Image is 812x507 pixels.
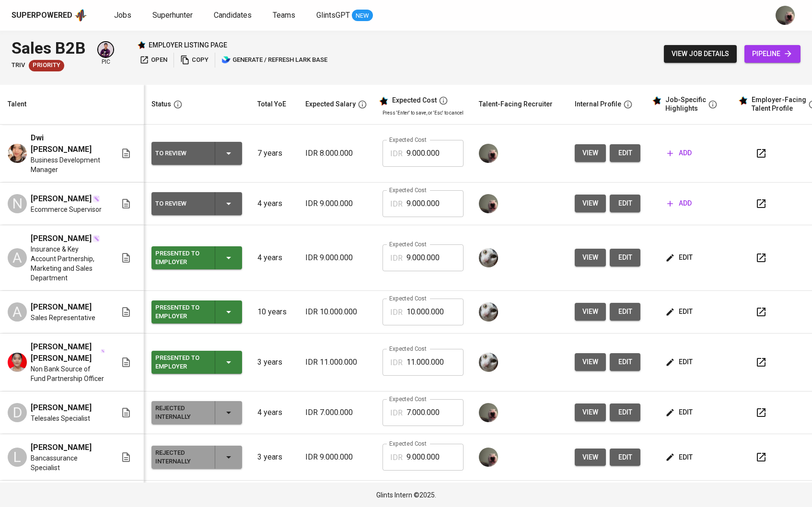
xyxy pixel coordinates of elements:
p: Press 'Enter' to save, or 'Esc' to cancel [383,109,464,116]
div: Total YoE [257,98,286,110]
button: view [575,195,606,212]
span: Sales Representative [31,313,95,323]
button: edit [610,353,640,371]
a: Candidates [214,10,254,22]
img: tharisa.rizky@glints.com [479,353,498,372]
div: Sales B2B [12,36,86,60]
img: tharisa.rizky@glints.com [479,248,498,267]
span: Priority [29,61,64,70]
button: add [663,195,696,212]
span: Jobs [114,11,131,20]
span: edit [667,356,693,368]
button: edit [610,303,640,321]
span: view [582,356,598,368]
button: view [575,449,606,466]
img: aji.muda@glints.com [479,144,498,163]
p: IDR [390,357,403,369]
button: copy [178,53,211,68]
div: A [8,248,27,267]
span: Ecommerce Supervisor [31,205,102,214]
span: view [582,147,598,159]
img: glints_star.svg [738,96,748,105]
span: Teams [273,11,295,20]
span: edit [667,252,693,264]
span: copy [180,55,209,66]
span: [PERSON_NAME] [31,193,92,205]
div: Rejected Internally [155,447,207,468]
p: IDR 11.000.000 [305,357,367,368]
p: IDR [390,253,403,264]
a: pipeline [744,45,800,63]
span: Triv [12,61,25,70]
a: Teams [273,10,297,22]
img: aji.muda@glints.com [479,194,498,213]
a: Jobs [114,10,133,22]
button: edit [663,353,696,371]
img: erwin@glints.com [98,42,113,57]
button: edit [610,403,640,421]
div: Employer-Facing Talent Profile [752,96,806,113]
span: edit [667,306,693,318]
button: Rejected Internally [151,401,242,424]
img: Glints Star [137,41,146,49]
span: GlintsGPT [316,11,350,20]
button: Rejected Internally [151,446,242,469]
p: 3 years [257,451,290,463]
span: edit [617,252,633,264]
p: IDR [390,407,403,419]
a: Superpoweredapp logo [12,8,87,23]
p: IDR [390,198,403,210]
div: Status [151,98,171,110]
button: view [575,353,606,371]
span: Dwi [PERSON_NAME] [31,132,105,155]
img: app logo [74,8,87,23]
button: view [575,303,606,321]
button: edit [610,449,640,466]
img: lark [221,55,231,65]
div: L [8,448,27,467]
a: Superhunter [152,10,195,22]
button: view [575,249,606,266]
p: IDR [390,148,403,160]
button: open [137,53,170,68]
div: Talent-Facing Recruiter [479,98,553,110]
p: IDR [390,307,403,318]
button: Presented to Employer [151,246,242,269]
div: Presented to Employer [155,247,207,268]
button: To Review [151,142,242,165]
span: edit [617,406,633,418]
span: [PERSON_NAME] [31,402,92,414]
img: Dwi Arieska Nur Fitriani [8,144,27,163]
img: magic_wand.svg [93,195,100,203]
span: view [582,451,598,463]
button: edit [610,144,640,162]
a: edit [610,195,640,212]
a: GlintsGPT NEW [316,10,373,22]
img: magic_wand.svg [101,349,105,353]
p: employer listing page [149,40,227,50]
button: edit [663,249,696,266]
div: Client Priority, More Profiles Required [29,60,64,71]
button: Presented to Employer [151,351,242,374]
span: edit [667,451,693,463]
div: Talent [8,98,26,110]
button: edit [610,249,640,266]
div: Superpowered [12,10,72,21]
span: view [582,252,598,264]
img: aji.muda@glints.com [479,403,498,422]
span: [PERSON_NAME] [31,301,92,313]
span: add [667,197,692,209]
img: glints_star.svg [652,96,661,105]
span: edit [667,406,693,418]
span: Telesales Specialist [31,414,90,423]
div: Internal Profile [575,98,621,110]
span: view job details [672,48,729,60]
span: edit [617,306,633,318]
span: Bancassurance Specialist [31,453,105,472]
span: add [667,147,692,159]
img: glints_star.svg [379,96,388,106]
span: edit [617,356,633,368]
